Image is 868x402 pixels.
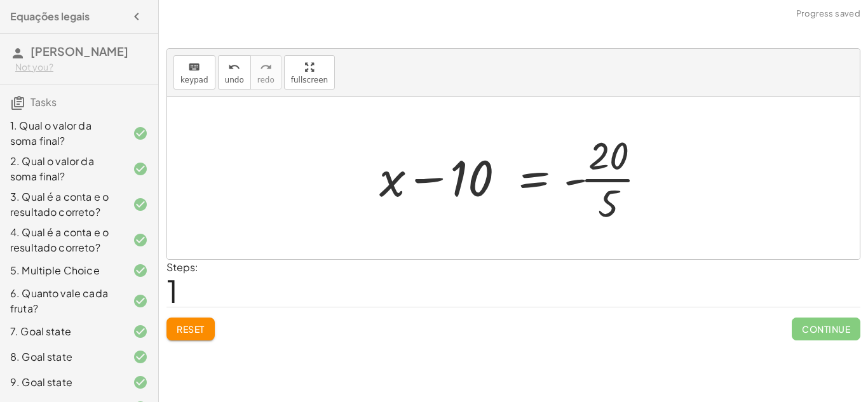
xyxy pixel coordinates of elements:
span: Reset [177,323,205,335]
span: undo [225,76,244,84]
button: keyboardkeypad [173,55,215,90]
span: [PERSON_NAME] [31,44,128,58]
button: redoredo [250,55,281,90]
h4: Equações legais [10,9,90,24]
span: keypad [180,76,208,84]
div: 1. Qual o valor da soma final? [10,118,112,149]
div: 7. Goal state [10,324,112,339]
i: Task finished and correct. [133,349,148,365]
i: redo [260,60,272,75]
div: Not you? [15,61,148,74]
div: 3. Qual é a conta e o resultado correto? [10,189,112,220]
div: 9. Goal state [10,375,112,390]
span: redo [257,76,275,84]
i: Task finished and correct. [133,293,148,309]
i: Task finished and correct. [133,263,148,278]
div: 8. Goal state [10,349,112,365]
i: Task finished and correct. [133,197,148,212]
i: Task finished and correct. [133,126,148,141]
i: keyboard [188,60,200,75]
i: Task finished and correct. [133,161,148,177]
div: 2. Qual o valor da soma final? [10,154,112,184]
span: fullscreen [291,76,328,84]
label: Steps: [166,260,198,274]
div: 6. Quanto vale cada fruta? [10,286,112,316]
i: Task finished and correct. [133,375,148,390]
div: 5. Multiple Choice [10,263,112,278]
i: undo [228,60,240,75]
span: 1 [166,271,178,310]
button: undoundo [218,55,251,90]
button: fullscreen [284,55,335,90]
i: Task finished and correct. [133,324,148,339]
i: Task finished and correct. [133,232,148,248]
span: Progress saved [796,8,860,20]
div: 4. Qual é a conta e o resultado correto? [10,225,112,255]
button: Reset [166,318,215,340]
span: Tasks [31,95,57,109]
